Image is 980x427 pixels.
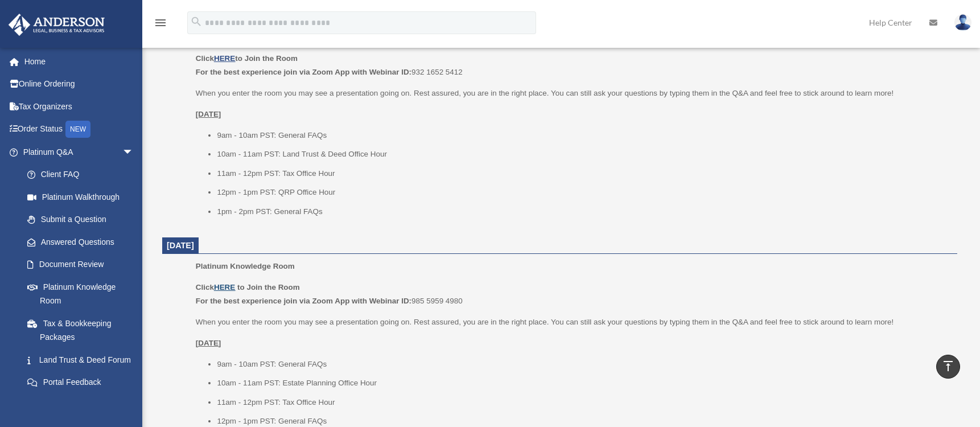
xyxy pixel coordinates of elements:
[154,16,167,30] i: menu
[8,73,151,96] a: Online Ordering
[196,87,949,100] p: When you enter the room you may see a presentation going on. Rest assured, you are in the right p...
[16,312,151,348] a: Tax & Bookkeeping Packages
[214,283,235,291] a: HERE
[16,348,151,371] a: Land Trust & Deed Forum
[5,14,108,36] img: Anderson Advisors Platinum Portal
[217,358,949,371] li: 9am - 10am PST: General FAQs
[16,253,151,276] a: Document Review
[8,118,151,141] a: Order StatusNEW
[196,54,298,63] b: Click to Join the Room
[217,186,949,199] li: 12pm - 1pm PST: QRP Office Hour
[122,141,145,164] span: arrow_drop_down
[167,241,194,250] span: [DATE]
[190,15,203,28] i: search
[8,50,151,73] a: Home
[196,52,949,79] p: 932 1652 5412
[196,262,295,270] span: Platinum Knowledge Room
[217,376,949,390] li: 10am - 11am PST: Estate Planning Office Hour
[954,14,971,31] img: User Pic
[65,121,90,138] div: NEW
[196,110,221,118] u: [DATE]
[237,283,300,291] b: to Join the Room
[196,283,237,291] b: Click
[936,355,960,379] a: vertical_align_top
[941,359,955,373] i: vertical_align_top
[16,186,151,208] a: Platinum Walkthrough
[196,281,949,307] p: 985 5959 4980
[16,208,151,231] a: Submit a Question
[217,205,949,219] li: 1pm - 2pm PST: General FAQs
[217,396,949,409] li: 11am - 12pm PST: Tax Office Hour
[16,276,145,312] a: Platinum Knowledge Room
[217,147,949,161] li: 10am - 11am PST: Land Trust & Deed Office Hour
[196,339,221,347] u: [DATE]
[8,95,151,118] a: Tax Organizers
[217,167,949,180] li: 11am - 12pm PST: Tax Office Hour
[214,54,235,63] a: HERE
[16,371,151,394] a: Portal Feedback
[16,231,151,253] a: Answered Questions
[154,20,167,30] a: menu
[8,141,151,163] a: Platinum Q&Aarrow_drop_down
[196,315,949,329] p: When you enter the room you may see a presentation going on. Rest assured, you are in the right p...
[217,129,949,142] li: 9am - 10am PST: General FAQs
[16,163,151,186] a: Client FAQ
[196,68,411,76] b: For the best experience join via Zoom App with Webinar ID:
[196,297,411,305] b: For the best experience join via Zoom App with Webinar ID:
